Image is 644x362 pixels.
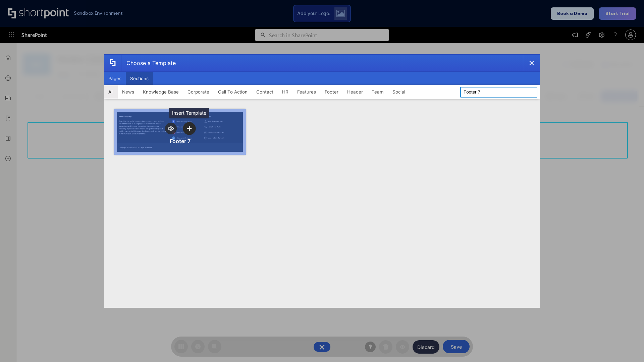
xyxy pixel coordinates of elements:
button: Footer [320,85,343,99]
div: Footer 7 [170,138,191,144]
button: Pages [104,72,126,85]
button: Corporate [183,85,214,99]
iframe: Chat Widget [610,330,644,362]
button: News [118,85,139,99]
div: template selector [104,54,540,308]
input: Search [460,87,537,98]
button: Sections [126,72,153,85]
button: Header [343,85,367,99]
button: HR [278,85,293,99]
button: Call To Action [214,85,252,99]
button: Team [367,85,388,99]
button: Knowledge Base [139,85,183,99]
div: Choose a Template [121,55,176,71]
button: Contact [252,85,278,99]
button: Features [293,85,320,99]
button: Social [388,85,410,99]
button: All [104,85,118,99]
